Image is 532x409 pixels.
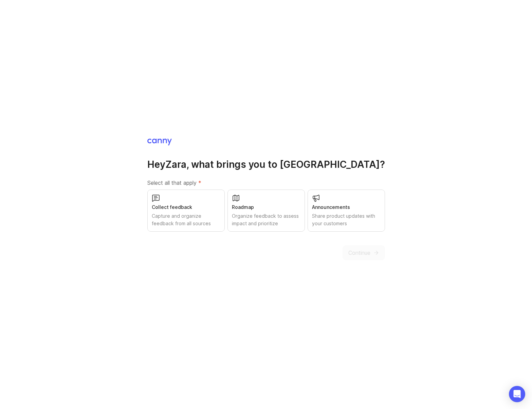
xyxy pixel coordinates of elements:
button: Collect feedbackCapture and organize feedback from all sources [147,190,225,232]
h1: Hey Zara , what brings you to [GEOGRAPHIC_DATA]? [147,158,385,171]
div: Capture and organize feedback from all sources [152,212,220,227]
div: Announcements [312,203,381,211]
div: Open Intercom Messenger [509,386,525,402]
button: AnnouncementsShare product updates with your customers [308,190,385,232]
button: RoadmapOrganize feedback to assess impact and prioritize [227,190,305,232]
div: Organize feedback to assess impact and prioritize [232,212,300,227]
div: Roadmap [232,203,300,211]
div: Collect feedback [152,203,220,211]
img: Canny Home [147,139,172,145]
label: Select all that apply [147,179,385,187]
div: Share product updates with your customers [312,212,381,227]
